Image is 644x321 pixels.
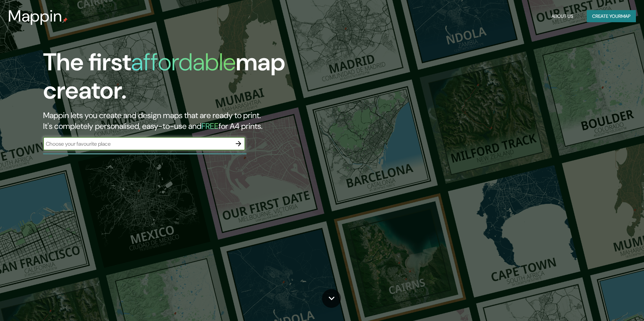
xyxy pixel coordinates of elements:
h1: The first map creator. [43,48,365,110]
h5: FREE [201,121,219,131]
input: Choose your favourite place [43,140,232,148]
img: mappin-pin [62,17,68,23]
h1: affordable [131,46,236,78]
h2: Mappin lets you create and design maps that are ready to print. It's completely personalised, eas... [43,110,365,132]
h3: Mappin [8,7,62,26]
button: About Us [549,10,576,23]
button: Create yourmap [587,10,636,23]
